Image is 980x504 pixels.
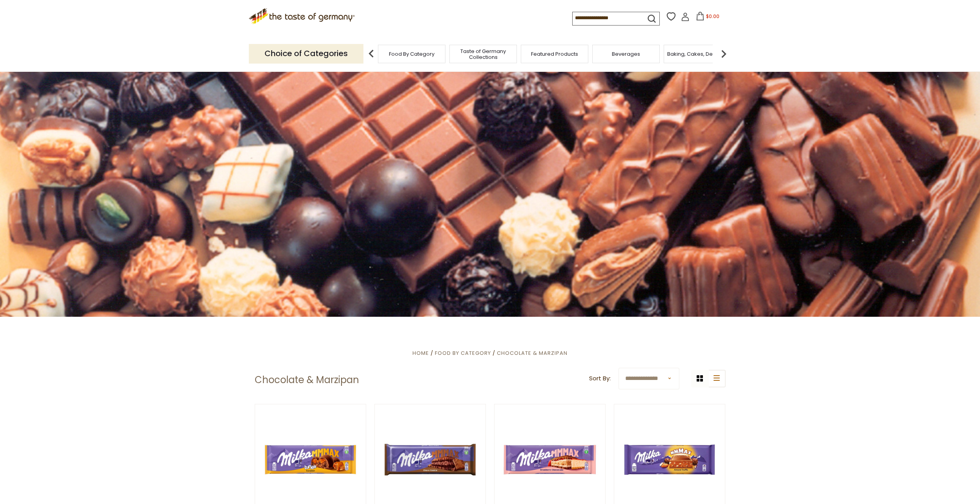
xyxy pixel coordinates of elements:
[435,349,491,357] a: Food By Category
[389,51,434,57] a: Food By Category
[589,374,611,383] label: Sort By:
[612,51,640,57] a: Beverages
[452,48,515,60] a: Taste of Germany Collections
[412,349,429,357] a: Home
[255,374,359,386] h1: Chocolate & Marzipan
[716,46,732,62] img: next arrow
[531,51,578,57] a: Featured Products
[497,349,568,357] a: Chocolate & Marzipan
[249,44,363,63] p: Choice of Categories
[667,51,728,57] a: Baking, Cakes, Desserts
[706,13,719,20] span: $0.00
[691,12,725,24] button: $0.00
[363,46,379,62] img: previous arrow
